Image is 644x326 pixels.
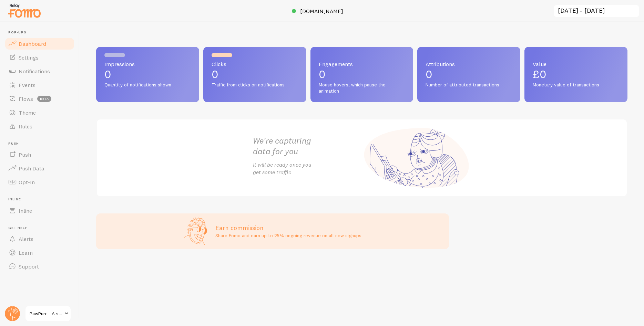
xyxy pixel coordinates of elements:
[212,69,298,80] p: 0
[253,135,362,157] h2: We're capturing data for you
[8,226,75,230] span: Get Help
[4,51,75,64] a: Settings
[4,106,75,119] a: Theme
[319,82,405,94] span: Mouse hovers, which pause the animation
[4,175,75,189] a: Opt-In
[19,207,32,214] span: Inline
[215,224,361,232] h3: Earn commission
[426,82,512,88] span: Number of attributed transactions
[19,40,46,47] span: Dashboard
[19,82,35,88] span: Events
[19,249,33,256] span: Learn
[4,260,75,273] a: Support
[215,232,361,239] p: Share Fomo and earn up to 25% ongoing revenue on all new signups
[19,179,35,186] span: Opt-In
[253,161,362,177] p: It will be ready once you get some traffic
[4,161,75,175] a: Push Data
[426,61,512,67] span: Attributions
[19,151,31,158] span: Push
[25,305,71,322] a: PawPurr - A special corner dedicated to pets
[533,82,619,88] span: Monetary value of transactions
[104,61,191,67] span: Impressions
[19,123,32,130] span: Rules
[319,69,405,80] p: 0
[4,37,75,51] a: Dashboard
[19,95,33,102] span: Flows
[19,68,50,75] span: Notifications
[30,309,62,318] span: PawPurr - A special corner dedicated to pets
[533,61,619,67] span: Value
[533,67,546,81] span: £0
[104,69,191,80] p: 0
[426,69,512,80] p: 0
[8,30,75,35] span: Pop-ups
[4,232,75,246] a: Alerts
[19,109,36,116] span: Theme
[4,204,75,218] a: Inline
[19,54,39,61] span: Settings
[7,2,42,19] img: fomo-relay-logo-orange.svg
[8,197,75,202] span: Inline
[19,263,39,270] span: Support
[4,64,75,78] a: Notifications
[4,92,75,106] a: Flows beta
[4,246,75,260] a: Learn
[212,61,298,67] span: Clicks
[104,82,191,88] span: Quantity of notifications shown
[319,61,405,67] span: Engagements
[212,82,298,88] span: Traffic from clicks on notifications
[4,78,75,92] a: Events
[4,148,75,161] a: Push
[8,141,75,146] span: Push
[19,165,44,172] span: Push Data
[19,235,33,242] span: Alerts
[37,96,51,102] span: beta
[4,119,75,133] a: Rules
